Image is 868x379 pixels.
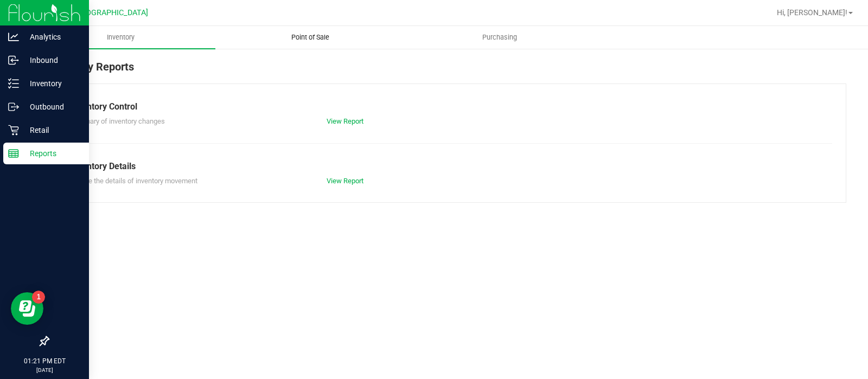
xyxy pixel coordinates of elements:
div: Inventory Control [70,100,824,113]
span: [GEOGRAPHIC_DATA] [74,8,148,17]
p: Analytics [19,30,84,43]
inline-svg: Inbound [8,55,19,66]
inline-svg: Inventory [8,78,19,89]
span: Summary of inventory changes [70,117,165,125]
span: Inventory [92,33,149,42]
inline-svg: Analytics [8,31,19,42]
span: Hi, [PERSON_NAME]! [777,8,847,17]
p: 01:21 PM EDT [5,356,84,366]
span: Point of Sale [277,33,344,42]
a: View Report [327,177,363,185]
inline-svg: Outbound [8,101,19,112]
inline-svg: Reports [8,148,19,159]
span: Explore the details of inventory movement [70,177,197,185]
p: Outbound [19,100,84,113]
p: [DATE] [5,366,84,374]
a: Point of Sale [215,26,405,49]
p: Inventory [19,77,84,90]
inline-svg: Retail [8,125,19,136]
a: View Report [327,117,363,125]
div: Inventory Reports [48,59,846,83]
a: Inventory [26,26,215,49]
div: Inventory Details [70,160,824,173]
span: Purchasing [468,33,532,42]
p: Inbound [19,54,84,67]
iframe: Resource center [11,292,43,325]
p: Reports [19,147,84,160]
a: Purchasing [405,26,594,49]
iframe: Resource center unread badge [32,291,45,304]
p: Retail [19,124,84,137]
